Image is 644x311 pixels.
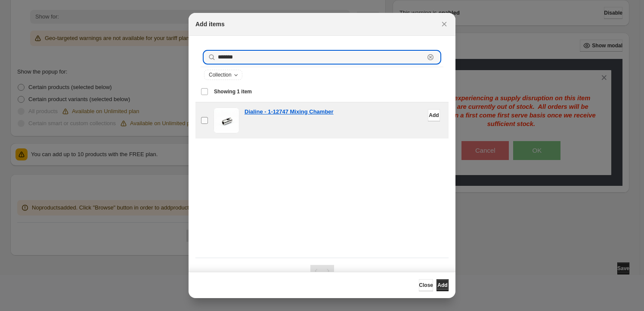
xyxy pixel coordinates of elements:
[214,88,252,95] span: Showing 1 item
[429,112,439,119] span: Add
[438,18,450,30] button: Close
[428,109,440,121] button: Add
[209,71,232,78] span: Collection
[310,265,334,277] nav: Pagination
[437,279,449,291] button: Add
[426,53,435,62] button: Clear
[419,282,433,289] span: Close
[204,70,242,80] button: Collection
[437,282,447,289] span: Add
[195,20,225,28] h2: Add items
[245,108,334,116] a: Dialine - 1-12747 Mixing Chamber
[419,279,433,291] button: Close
